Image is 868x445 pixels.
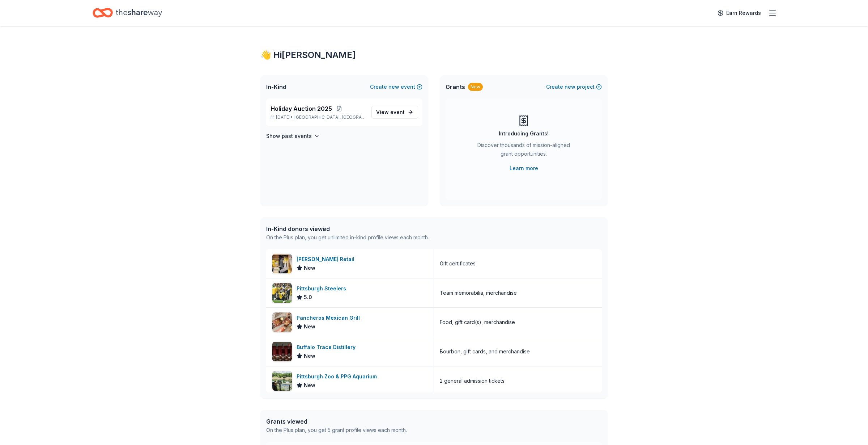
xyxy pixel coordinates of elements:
[370,83,422,91] button: Createnewevent
[271,114,366,120] p: [DATE] •
[304,352,315,360] span: New
[713,7,765,20] a: Earn Rewards
[272,254,292,273] img: Image for Calvert Retail
[272,283,292,303] img: Image for Pittsburgh Steelers
[272,371,292,391] img: Image for Pittsburgh Zoo & PPG Aquarium
[297,314,363,322] div: Pancheros Mexican Grill
[266,132,320,140] button: Show past events
[371,106,418,119] a: View event
[510,164,538,173] a: Learn more
[440,259,476,268] div: Gift certificates
[272,312,292,332] img: Image for Pancheros Mexican Grill
[468,83,483,91] div: New
[266,426,407,434] div: On the Plus plan, you get 5 grant profile views each month.
[475,141,573,161] div: Discover thousands of mission-aligned grant opportunities.
[499,129,549,138] div: Introducing Grants!
[297,372,380,381] div: Pittsburgh Zoo & PPG Aquarium
[565,83,575,91] span: new
[304,264,315,272] span: New
[271,104,332,113] span: Holiday Auction 2025
[304,322,315,331] span: New
[266,233,429,242] div: On the Plus plan, you get unlimited in-kind profile views each month.
[260,49,608,61] div: 👋 Hi [PERSON_NAME]
[266,132,312,140] h4: Show past events
[546,83,602,91] button: Createnewproject
[294,114,366,120] span: [GEOGRAPHIC_DATA], [GEOGRAPHIC_DATA]
[440,318,515,327] div: Food, gift card(s), merchandise
[272,342,292,361] img: Image for Buffalo Trace Distillery
[297,343,358,352] div: Buffalo Trace Distillery
[390,109,405,115] span: event
[440,289,517,297] div: Team memorabilia, merchandise
[297,284,349,293] div: Pittsburgh Steelers
[93,4,162,21] a: Home
[376,108,405,117] span: View
[440,347,530,356] div: Bourbon, gift cards, and merchandise
[266,83,286,91] span: In-Kind
[446,83,465,91] span: Grants
[440,377,505,385] div: 2 general admission tickets
[266,417,407,426] div: Grants viewed
[266,224,429,233] div: In-Kind donors viewed
[297,255,357,264] div: [PERSON_NAME] Retail
[304,381,315,390] span: New
[388,83,399,91] span: new
[304,293,312,302] span: 5.0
